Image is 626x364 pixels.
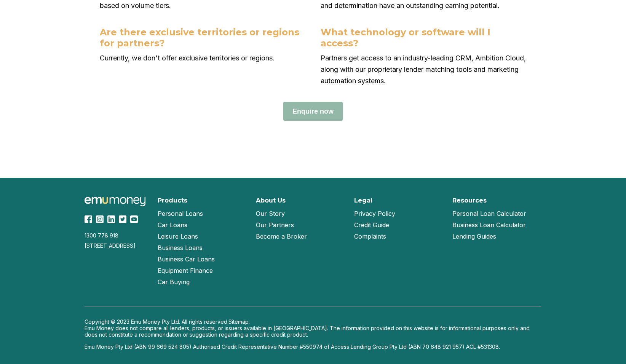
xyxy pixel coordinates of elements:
div: 1300 778 918 [85,232,149,239]
a: Business Loans [158,242,203,253]
img: Facebook [85,215,92,223]
h2: Resources [452,197,487,204]
a: Car Buying [158,276,190,288]
h3: Are there exclusive territories or regions for partners? [100,27,305,49]
a: Car Loans [158,219,187,231]
a: Complaints [354,231,386,242]
p: Emu Money Pty Ltd (ABN 99 669 524 805) Authorised Credit Representative Number #550974 of Access ... [85,343,541,350]
img: LinkedIn [107,215,115,223]
button: Enquire now [283,102,343,121]
div: [STREET_ADDRESS] [85,242,149,249]
a: Sitemap. [228,318,250,325]
a: Our Partners [256,219,294,231]
h2: About Us [256,197,286,204]
img: YouTube [130,215,138,223]
a: Our Story [256,208,285,219]
img: Instagram [96,215,104,223]
a: Enquire now [283,107,343,115]
p: Copyright © 2023 Emu Money Pty Ltd. All rights reserved. [85,318,541,325]
p: Currently, we don't offer exclusive territories or regions. [100,52,305,64]
a: Personal Loan Calculator [452,208,526,219]
h2: Legal [354,197,372,204]
a: Lending Guides [452,231,496,242]
a: Business Car Loans [158,253,215,265]
h3: What technology or software will I access? [321,27,526,49]
a: Privacy Policy [354,208,395,219]
a: Equipment Finance [158,265,213,276]
a: Become a Broker [256,231,307,242]
p: Emu Money does not compare all lenders, products, or issuers available in [GEOGRAPHIC_DATA]. The ... [85,325,541,338]
a: Leisure Loans [158,231,198,242]
h2: Products [158,197,187,204]
img: Twitter [119,215,126,223]
img: Emu Money [85,197,145,206]
a: Credit Guide [354,219,389,231]
a: Business Loan Calculator [452,219,526,231]
p: Partners get access to an industry-leading CRM, Ambition Cloud, along with our proprietary lender... [321,52,526,87]
a: Personal Loans [158,208,203,219]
